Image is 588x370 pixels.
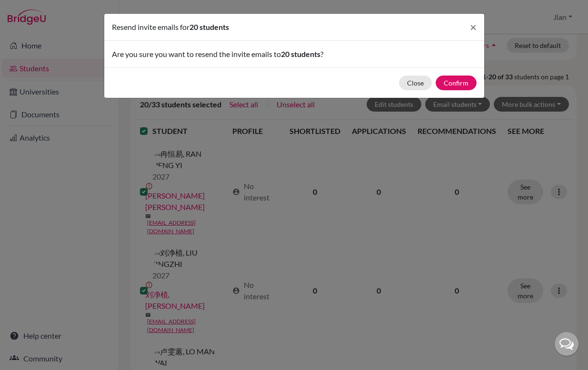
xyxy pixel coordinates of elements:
[462,14,484,40] button: Close
[281,49,320,58] span: 20 students
[189,22,229,31] span: 20 students
[436,76,477,90] button: Confirm
[470,20,477,34] span: ×
[112,22,189,31] span: Resend invite emails for
[112,48,477,60] p: Are you sure you want to resend the invite emails to ?
[22,7,41,15] span: Help
[399,76,432,90] button: Close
